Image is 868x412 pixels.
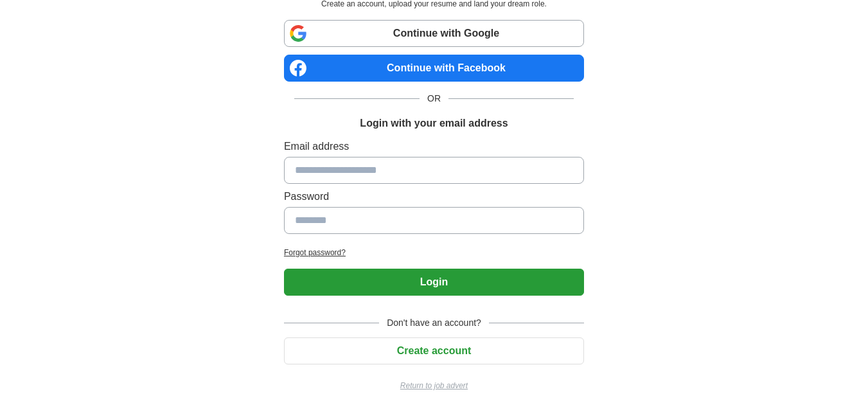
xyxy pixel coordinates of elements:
[284,337,584,364] button: Create account
[420,92,448,105] span: OR
[284,189,584,204] label: Password
[284,345,584,356] a: Create account
[284,20,584,47] a: Continue with Google
[360,116,508,131] h1: Login with your email address
[284,55,584,82] a: Continue with Facebook
[284,380,584,391] a: Return to job advert
[284,269,584,296] button: Login
[284,139,584,154] label: Email address
[284,247,584,258] a: Forgot password?
[379,316,489,330] span: Don't have an account?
